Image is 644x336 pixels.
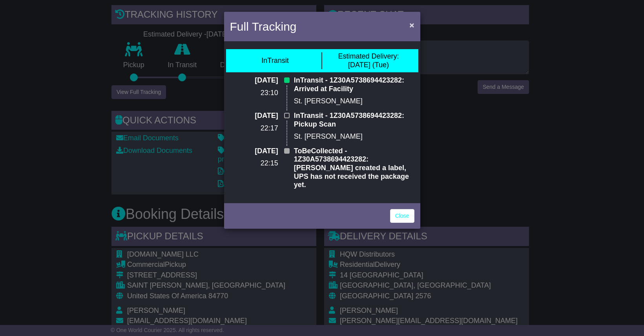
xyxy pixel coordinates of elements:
[338,52,399,69] div: [DATE] (Tue)
[294,97,414,106] p: St. [PERSON_NAME]
[390,209,414,223] a: Close
[230,89,278,97] p: 23:10
[230,18,297,35] h4: Full Tracking
[294,112,414,129] p: InTransit - 1Z30A5738694423282: Pickup Scan
[294,147,414,189] p: ToBeCollected - 1Z30A5738694423282: [PERSON_NAME] created a label, UPS has not received the packa...
[230,147,278,156] p: [DATE]
[230,76,278,85] p: [DATE]
[294,132,414,141] p: St. [PERSON_NAME]
[338,52,399,60] span: Estimated Delivery:
[294,76,414,93] p: InTransit - 1Z30A5738694423282: Arrived at Facility
[261,57,288,65] div: InTransit
[409,20,414,29] span: ×
[405,17,418,33] button: Close
[230,112,278,120] p: [DATE]
[230,124,278,133] p: 22:17
[230,159,278,168] p: 22:15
